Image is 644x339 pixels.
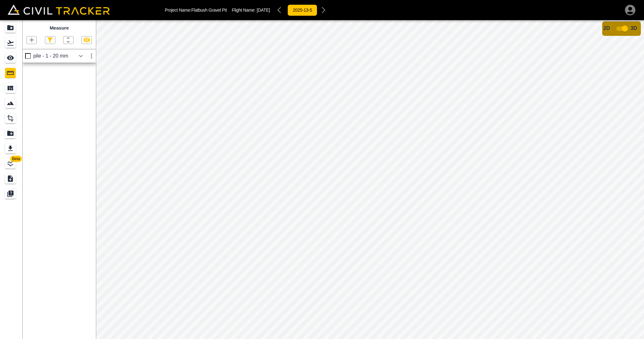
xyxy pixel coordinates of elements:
img: Civil Tracker [8,4,110,15]
button: 2025-13-5 [287,4,317,16]
p: Project Name: Flatbush Gravel Pit [165,8,227,13]
p: Flight Name: [232,8,270,13]
span: [DATE] [257,8,270,13]
span: 3D [631,25,637,31]
span: 2D [603,25,610,31]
